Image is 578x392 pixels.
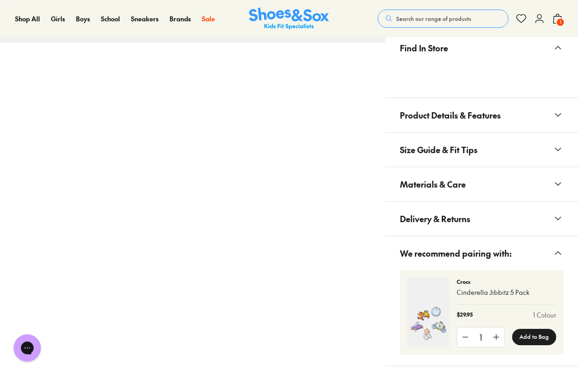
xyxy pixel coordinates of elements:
a: Shop All [15,14,40,24]
span: We recommend pairing with: [400,240,512,267]
a: 1 Colour [533,310,556,320]
iframe: Find in Store [400,65,563,87]
button: Delivery & Returns [385,202,578,236]
button: Add to Bag [512,329,556,345]
button: Materials & Care [385,167,578,201]
div: 1 [473,327,488,347]
span: 1 [556,18,565,27]
img: 4-554087_1 [407,278,449,347]
a: Shoes & Sox [249,8,329,30]
iframe: Gorgias live chat messenger [9,331,45,365]
a: Sale [202,14,215,24]
button: Product Details & Features [385,98,578,132]
span: Product Details & Features [400,102,501,129]
button: Search our range of products [378,10,508,28]
span: Search our range of products [396,15,471,23]
span: Materials & Care [400,171,466,198]
p: Cinderella Jibbitz 5 Pack [457,288,556,297]
button: We recommend pairing with: [385,236,578,270]
button: Find In Store [385,31,578,65]
span: Find In Store [400,35,448,61]
a: Girls [51,14,65,24]
img: SNS_Logo_Responsive.svg [249,8,329,30]
button: 1 [552,9,563,29]
a: Boys [76,14,90,24]
p: $29.95 [457,310,473,320]
a: School [101,14,120,24]
span: Size Guide & Fit Tips [400,136,478,163]
a: Sneakers [131,14,159,24]
span: Delivery & Returns [400,205,470,232]
a: Brands [169,14,191,24]
p: Crocs [457,278,556,286]
button: Size Guide & Fit Tips [385,133,578,167]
